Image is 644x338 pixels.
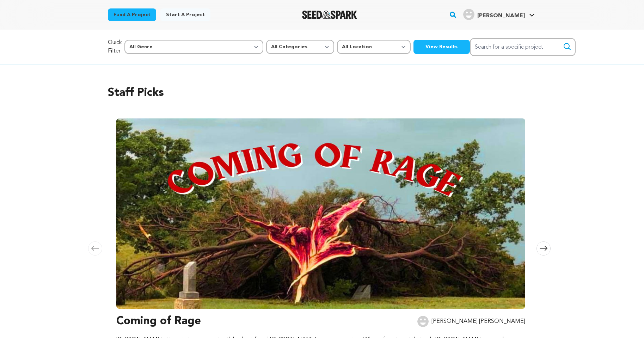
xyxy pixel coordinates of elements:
[302,11,357,19] a: Seed&Spark Homepage
[462,7,536,22] span: Abasi M.'s Profile
[160,8,210,21] a: Start a project
[108,85,536,102] h2: Staff Picks
[463,9,474,20] img: user.png
[462,7,536,20] a: Abasi M.'s Profile
[463,9,525,20] div: Abasi M.'s Profile
[477,13,525,19] span: [PERSON_NAME]
[470,38,576,56] input: Search for a specific project
[116,118,525,309] img: Coming of Rage image
[431,317,525,326] p: [PERSON_NAME] [PERSON_NAME]
[108,8,156,21] a: Fund a project
[116,313,201,330] h3: Coming of Rage
[302,11,357,19] img: Seed&Spark Logo Dark Mode
[108,38,122,55] p: Quick Filter
[413,40,470,54] button: View Results
[417,316,429,327] img: user.png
